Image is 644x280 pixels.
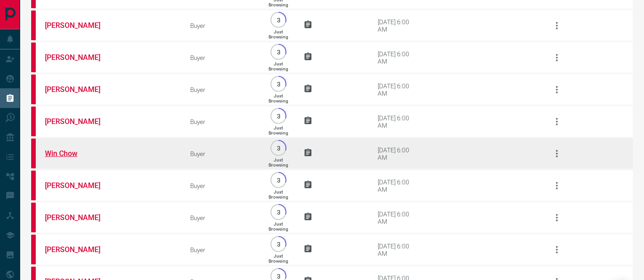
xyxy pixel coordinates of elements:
[275,16,282,23] p: 3
[378,82,417,97] div: [DATE] 6:00 AM
[45,53,114,62] a: [PERSON_NAME]
[191,182,253,189] div: Buyer
[378,18,417,33] div: [DATE] 6:00 AM
[191,118,253,125] div: Buyer
[45,149,114,158] a: Win Chow
[191,22,253,29] div: Buyer
[378,50,417,65] div: [DATE] 6:00 AM
[378,210,417,225] div: [DATE] 6:00 AM
[378,242,417,257] div: [DATE] 6:00 AM
[31,75,36,104] div: property.ca
[378,178,417,193] div: [DATE] 6:00 AM
[275,145,282,151] p: 3
[269,93,288,103] p: Just Browsing
[31,107,36,136] div: property.ca
[275,48,282,55] p: 3
[45,117,114,126] a: [PERSON_NAME]
[378,114,417,129] div: [DATE] 6:00 AM
[31,235,36,264] div: property.ca
[45,213,114,222] a: [PERSON_NAME]
[269,221,288,232] p: Just Browsing
[45,21,114,30] a: [PERSON_NAME]
[275,273,282,280] p: 3
[269,61,288,71] p: Just Browsing
[31,43,36,72] div: property.ca
[275,113,282,119] p: 3
[191,86,253,93] div: Buyer
[275,177,282,183] p: 3
[378,146,417,161] div: [DATE] 6:00 AM
[269,253,288,264] p: Just Browsing
[31,171,36,200] div: property.ca
[45,181,114,190] a: [PERSON_NAME]
[31,11,36,40] div: property.ca
[269,157,288,167] p: Just Browsing
[45,85,114,94] a: [PERSON_NAME]
[191,214,253,221] div: Buyer
[191,246,253,253] div: Buyer
[191,54,253,61] div: Buyer
[269,125,288,135] p: Just Browsing
[45,245,114,254] a: [PERSON_NAME]
[269,189,288,199] p: Just Browsing
[275,209,282,215] p: 3
[31,203,36,232] div: property.ca
[31,139,36,168] div: property.ca
[191,150,253,157] div: Buyer
[275,81,282,87] p: 3
[275,241,282,248] p: 3
[269,29,288,39] p: Just Browsing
